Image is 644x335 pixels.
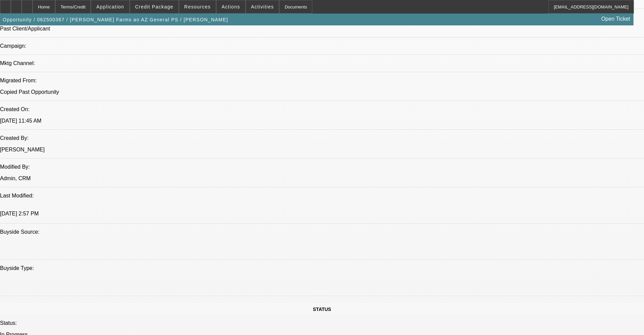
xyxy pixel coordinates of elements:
[179,0,216,13] button: Resources
[246,0,279,13] button: Activities
[216,0,245,13] button: Actions
[251,4,274,9] span: Activities
[313,307,331,312] span: STATUS
[184,4,211,9] span: Resources
[91,0,129,13] button: Application
[96,4,124,9] span: Application
[599,13,633,25] a: Open Ticket
[135,4,173,9] span: Credit Package
[222,4,240,9] span: Actions
[130,0,179,13] button: Credit Package
[3,17,228,22] span: Opportunity / 062500367 / [PERSON_NAME] Farms an AZ General PS / [PERSON_NAME]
